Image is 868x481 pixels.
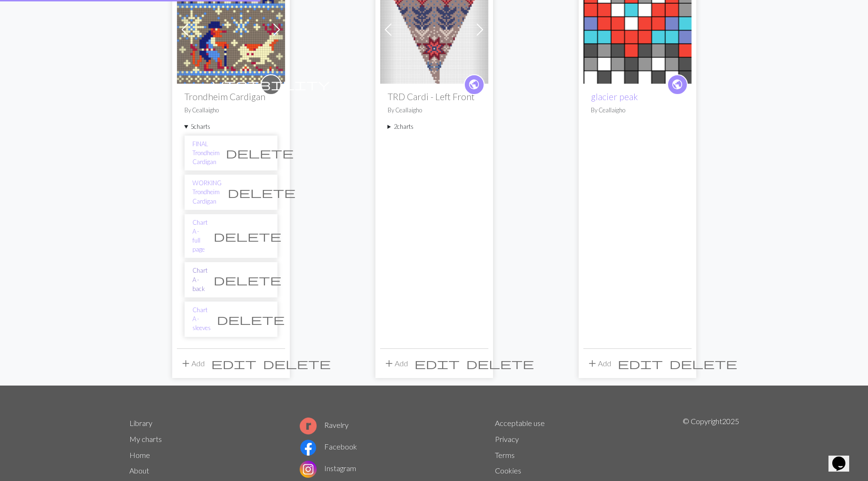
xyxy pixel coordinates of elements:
[263,357,331,370] span: delete
[184,91,278,102] h2: Trondheim Cardigan
[388,91,481,102] h2: TRD Cardi - Left Front
[222,183,302,201] button: Delete chart
[300,464,356,473] a: Instagram
[300,461,317,478] img: Instagram logo
[495,418,545,427] a: Acceptable use
[300,418,317,434] img: Ravelry logo
[667,74,688,95] a: public
[388,106,481,115] p: By Ceallaigho
[466,357,534,370] span: delete
[184,106,278,115] p: By Ceallaigho
[192,218,207,254] a: Chart A - full page
[583,24,692,33] a: glacier peak
[463,355,537,372] button: Delete
[671,75,683,94] i: public
[583,355,614,372] button: Add
[669,357,737,370] span: delete
[211,357,256,370] span: edit
[614,355,666,372] button: Edit
[211,358,256,369] i: Edit
[192,306,211,333] a: Chart A - sleeves
[414,358,460,369] i: Edit
[300,442,357,451] a: Facebook
[220,144,300,162] button: Delete chart
[211,310,291,328] button: Delete chart
[212,75,330,94] i: private
[129,450,150,459] a: Home
[217,313,285,326] span: delete
[192,140,220,167] a: FINAL Trondheim Cardigan
[226,146,294,159] span: delete
[260,355,334,372] button: Delete
[214,229,281,243] span: delete
[228,186,295,199] span: delete
[464,74,485,95] a: public
[208,355,260,372] button: Edit
[300,420,349,429] a: Ravelry
[300,439,317,456] img: Facebook logo
[495,450,515,459] a: Terms
[184,122,278,131] summary: 5charts
[828,443,859,472] iframe: chat widget
[380,355,411,372] button: Add
[411,355,463,372] button: Edit
[591,106,684,115] p: By Ceallaigho
[129,466,149,475] a: About
[380,24,488,33] a: TRD Cardi - Left Front
[591,91,638,102] a: glacier peak
[129,434,162,443] a: My charts
[666,355,741,372] button: Delete
[177,355,208,372] button: Add
[495,434,519,443] a: Privacy
[207,227,287,245] button: Delete chart
[414,357,460,370] span: edit
[192,266,207,293] a: Chart A - back
[587,357,598,370] span: add
[468,75,480,94] i: public
[618,357,663,370] span: edit
[129,418,152,427] a: Library
[495,466,521,475] a: Cookies
[214,273,281,286] span: delete
[383,357,395,370] span: add
[468,77,480,92] span: public
[671,77,683,92] span: public
[192,179,222,206] a: WORKING Trondheim Cardigan
[207,271,287,289] button: Delete chart
[618,358,663,369] i: Edit
[212,77,330,92] span: visibility
[180,357,191,370] span: add
[177,24,285,33] a: FINAL Trondheim Cardigan
[388,122,481,131] summary: 2charts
